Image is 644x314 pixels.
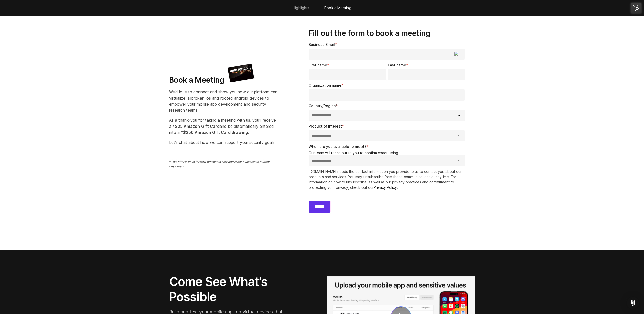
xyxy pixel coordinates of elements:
[169,64,278,85] h3: Book a Meeting
[309,63,327,67] span: First name
[388,63,406,67] span: Last name
[183,130,248,135] strong: $250 Amazon Gift Card drawing
[309,83,341,87] span: Organization name
[309,144,366,149] span: When are you available to meet?
[309,28,467,38] h3: Fill out the form to book a meeting
[631,3,641,13] img: HubSpot Tools Menu Toggle
[175,124,220,129] strong: $25 Amazon Gift Card
[627,297,639,309] div: Open Intercom Messenger
[169,274,298,304] h1: Come See What’s Possible
[169,160,270,168] em: This offer is valid for new prospects only and is not available to current customers.
[309,104,336,108] span: Country/Region
[374,185,397,190] a: Privacy Policy
[309,124,342,128] span: Product of Interest
[309,151,467,155] legend: Our team will reach out to you to confirm exact timing
[309,169,467,190] p: [DOMAIN_NAME] needs the contact information you provide to us to contact you about our products a...
[169,139,278,145] p: Let’s chat about how we can support your security goals.
[309,42,335,47] span: Business Email
[454,51,460,57] img: npw-badge-icon-locked.svg
[224,64,259,83] img: amazon-gift-card
[169,89,278,113] p: We’d love to connect and show you how our platform can virtualize jailbroken ios and rooted andro...
[169,117,278,135] p: As a thank-you for taking a meeting with us, you’ll receive a * and be automatically entered into...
